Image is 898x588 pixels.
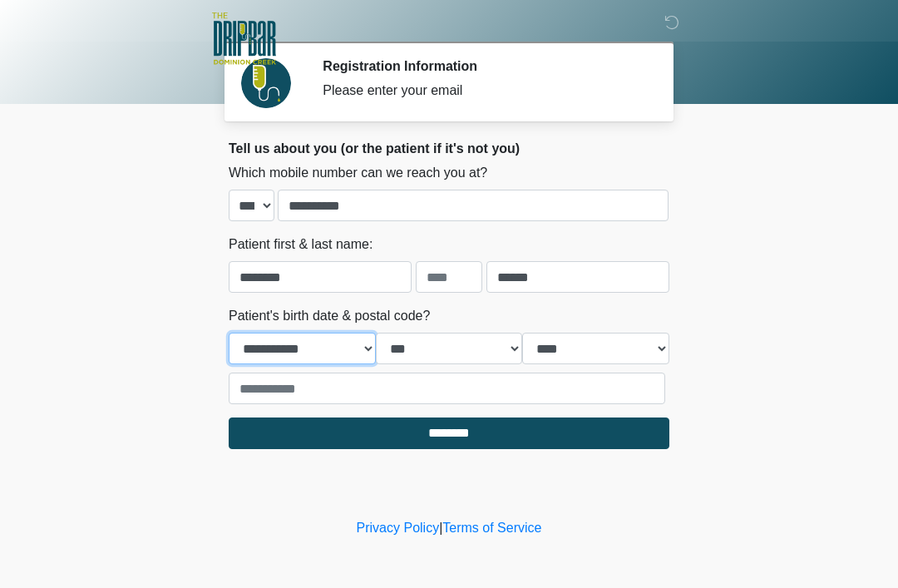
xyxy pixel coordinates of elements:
h2: Tell us about you (or the patient if it's not you) [229,141,669,156]
label: Patient first & last name: [229,235,373,254]
label: Patient's birth date & postal code? [229,306,430,326]
a: Privacy Policy [357,521,440,535]
img: The DRIPBaR - San Antonio Dominion Creek Logo [212,12,276,67]
a: | [439,521,442,535]
label: Which mobile number can we reach you at? [229,163,487,183]
div: Please enter your email [323,81,644,101]
img: Agent Avatar [241,58,291,108]
a: Terms of Service [442,521,541,535]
